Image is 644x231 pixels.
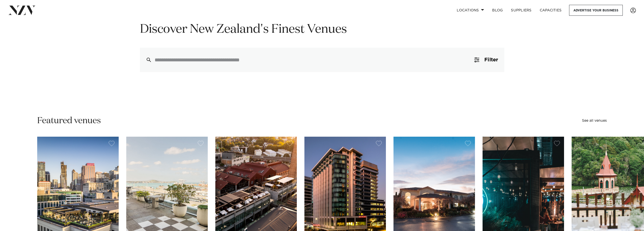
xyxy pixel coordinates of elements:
[453,5,488,16] a: Locations
[484,57,498,62] span: Filter
[536,5,566,16] a: Capacities
[140,22,504,38] h1: Discover New Zealand's Finest Venues
[37,115,101,127] h2: Featured venues
[468,48,504,72] button: Filter
[8,6,36,15] img: nzv-logo.png
[582,119,607,122] a: See all venues
[488,5,507,16] a: BLOG
[569,5,623,16] a: Advertise your business
[507,5,535,16] a: SUPPLIERS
